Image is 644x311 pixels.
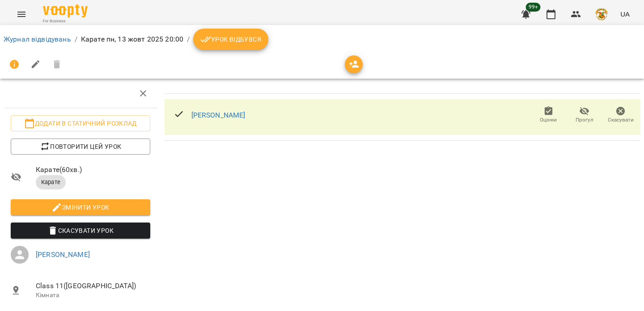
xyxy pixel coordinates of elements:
[530,103,567,128] button: Оцінки
[526,3,541,12] span: 99+
[191,111,246,119] a: [PERSON_NAME]
[11,223,150,239] button: Скасувати Урок
[200,34,261,45] span: Урок відбувся
[595,8,608,21] img: e4fadf5fdc8e1f4c6887bfc6431a60f1.png
[18,225,143,236] span: Скасувати Урок
[11,4,32,25] button: Menu
[18,141,143,152] span: Повторити цей урок
[43,18,88,24] span: For Business
[4,29,640,50] nav: breadcrumb
[187,34,190,45] li: /
[36,281,150,291] span: Class 11([GEOGRAPHIC_DATA])
[576,116,593,124] span: Прогул
[602,103,639,128] button: Скасувати
[567,103,603,128] button: Прогул
[81,34,183,45] p: Карате пн, 13 жовт 2025 20:00
[617,6,633,22] button: UA
[18,118,143,129] span: Додати в статичний розклад
[540,116,557,124] span: Оцінки
[11,139,150,155] button: Повторити цей урок
[608,116,634,124] span: Скасувати
[36,164,150,175] span: Карате ( 60 хв. )
[36,250,90,259] a: [PERSON_NAME]
[36,178,66,186] span: Карате
[75,34,77,45] li: /
[43,4,88,17] img: Voopty Logo
[620,9,630,19] span: UA
[11,199,150,215] button: Змінити урок
[11,115,150,131] button: Додати в статичний розклад
[193,29,268,50] button: Урок відбувся
[36,291,150,300] p: Кімната
[4,35,71,43] a: Журнал відвідувань
[18,202,143,213] span: Змінити урок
